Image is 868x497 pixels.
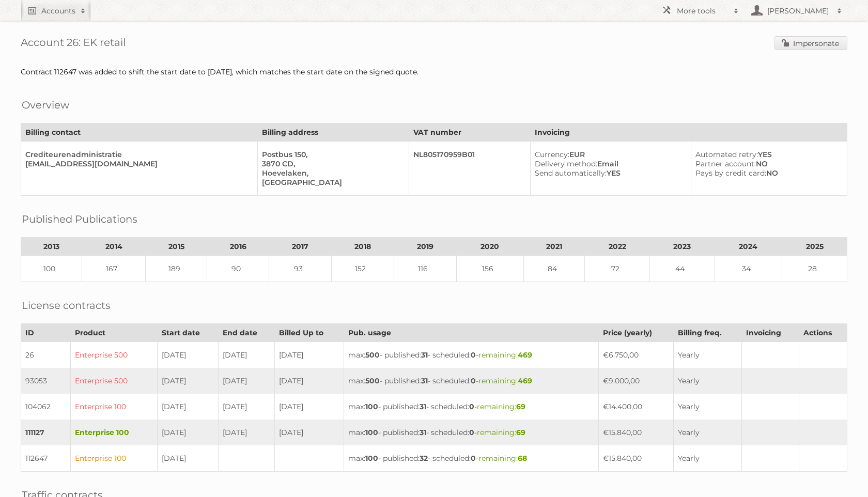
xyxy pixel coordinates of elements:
th: 2023 [650,238,715,256]
td: Enterprise 100 [70,445,157,472]
th: Actions [799,324,847,342]
td: 100 [21,256,82,282]
strong: 0 [471,376,476,385]
span: Currency: [535,150,569,159]
td: 72 [585,256,650,282]
div: Contract 112647 was added to shift the start date to [DATE], which matches the start date on the ... [21,67,847,76]
td: max: - published: - scheduled: - [344,368,599,394]
strong: 469 [518,350,532,360]
td: 111127 [21,420,71,445]
th: Billing freq. [674,324,742,342]
td: €15.840,00 [599,420,674,445]
td: [DATE] [158,445,219,472]
th: ID [21,324,71,342]
td: €6.750,00 [599,342,674,368]
td: 93053 [21,368,71,394]
strong: 100 [365,402,378,411]
th: Billed Up to [275,324,344,342]
th: Billing address [258,123,409,142]
td: [DATE] [158,342,219,368]
th: Start date [158,324,219,342]
th: 2015 [146,238,207,256]
td: [DATE] [219,394,275,420]
td: 156 [456,256,524,282]
td: [DATE] [275,342,344,368]
strong: 32 [420,454,428,463]
h1: Account 26: EK retail [21,36,847,52]
td: Yearly [674,420,742,445]
th: Price (yearly) [599,324,674,342]
td: [DATE] [219,420,275,445]
td: 26 [21,342,71,368]
span: remaining: [478,454,527,463]
strong: 100 [365,454,378,463]
td: 84 [524,256,585,282]
h2: [PERSON_NAME] [765,6,832,16]
strong: 469 [518,376,532,385]
td: Yearly [674,368,742,394]
span: remaining: [478,376,532,385]
td: Enterprise 500 [70,368,157,394]
h2: License contracts [22,298,111,313]
td: max: - published: - scheduled: - [344,445,599,472]
div: Email [535,159,683,168]
strong: 0 [471,350,476,360]
th: 2021 [524,238,585,256]
td: [DATE] [158,394,219,420]
th: 2018 [332,238,394,256]
span: Partner account: [695,159,756,168]
th: 2022 [585,238,650,256]
th: 2016 [207,238,269,256]
td: 34 [715,256,782,282]
div: [EMAIL_ADDRESS][DOMAIN_NAME] [25,159,249,168]
strong: 31 [420,402,426,411]
td: [DATE] [275,394,344,420]
th: Pub. usage [344,324,599,342]
strong: 100 [365,428,378,437]
h2: Accounts [41,6,75,16]
h2: Published Publications [22,211,137,227]
td: 104062 [21,394,71,420]
td: Enterprise 100 [70,394,157,420]
h2: More tools [677,6,729,16]
td: NL805170959B01 [409,142,531,196]
span: remaining: [477,428,525,437]
div: 3870 CD, [262,159,400,168]
a: Impersonate [774,36,847,50]
td: €15.840,00 [599,445,674,472]
span: remaining: [477,402,525,411]
td: [DATE] [219,342,275,368]
strong: 69 [516,402,525,411]
td: max: - published: - scheduled: - [344,394,599,420]
td: €14.400,00 [599,394,674,420]
th: VAT number [409,123,531,142]
div: YES [535,168,683,178]
th: 2020 [456,238,524,256]
td: [DATE] [158,420,219,445]
div: Postbus 150, [262,150,400,159]
strong: 500 [365,376,380,385]
td: [DATE] [275,420,344,445]
strong: 69 [516,428,525,437]
td: max: - published: - scheduled: - [344,342,599,368]
th: End date [219,324,275,342]
th: 2013 [21,238,82,256]
td: Yearly [674,394,742,420]
th: 2014 [82,238,146,256]
span: Delivery method: [535,159,597,168]
span: Send automatically: [535,168,607,178]
th: 2017 [269,238,332,256]
h2: Overview [22,97,69,113]
strong: 31 [421,376,428,385]
td: 112647 [21,445,71,472]
div: YES [695,150,839,159]
td: €9.000,00 [599,368,674,394]
strong: 31 [421,350,428,360]
td: Enterprise 100 [70,420,157,445]
div: Crediteurenadministratie [25,150,249,159]
td: [DATE] [219,368,275,394]
th: 2024 [715,238,782,256]
td: [DATE] [158,368,219,394]
span: remaining: [478,350,532,360]
strong: 68 [518,454,527,463]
